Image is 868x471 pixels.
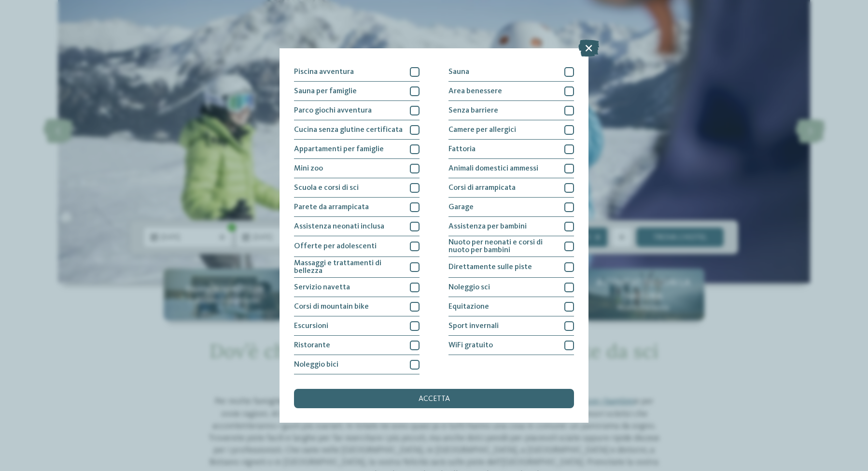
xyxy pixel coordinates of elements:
span: Scuola e corsi di sci [294,184,359,192]
span: Direttamente sulle piste [448,263,532,271]
span: Fattoria [448,145,476,153]
span: accetta [419,395,450,403]
span: Senza barriere [448,107,498,114]
span: Cucina senza glutine certificata [294,126,403,134]
span: Noleggio bici [294,361,338,369]
span: Parco giochi avventura [294,107,372,114]
span: Sauna per famiglie [294,87,357,95]
span: Piscina avventura [294,68,354,76]
span: Massaggi e trattamenti di bellezza [294,259,403,275]
span: Offerte per adolescenti [294,243,377,250]
span: Appartamenti per famiglie [294,145,384,153]
span: Corsi di mountain bike [294,303,369,311]
span: Equitazione [448,303,489,311]
span: Animali domestici ammessi [448,165,538,172]
span: Sport invernali [448,322,499,330]
span: WiFi gratuito [448,342,493,349]
span: Mini zoo [294,165,323,172]
span: Camere per allergici [448,126,516,134]
span: Sauna [448,68,469,76]
span: Assistenza per bambini [448,223,527,230]
span: Corsi di arrampicata [448,184,516,192]
span: Noleggio sci [448,284,490,291]
span: Nuoto per neonati e corsi di nuoto per bambini [448,239,557,254]
span: Servizio navetta [294,284,350,291]
span: Garage [448,203,474,211]
span: Ristorante [294,342,330,349]
span: Area benessere [448,87,502,95]
span: Escursioni [294,322,328,330]
span: Assistenza neonati inclusa [294,223,384,230]
span: Parete da arrampicata [294,203,369,211]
